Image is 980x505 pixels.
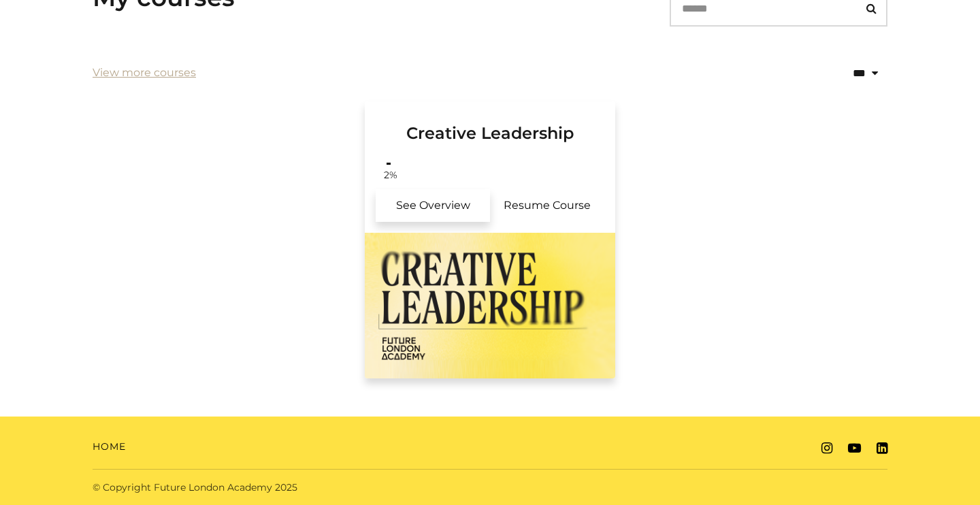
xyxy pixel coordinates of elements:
select: status [794,56,887,91]
a: Creative Leadership: See Overview [376,189,490,222]
a: Creative Leadership [365,101,615,160]
a: Creative Leadership: Resume Course [490,189,604,222]
a: Home [93,440,126,454]
h3: Creative Leadership [381,101,599,144]
a: View more courses [93,65,196,81]
span: 2% [374,168,407,182]
div: © Copyright Future London Academy 2025 [82,480,490,495]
